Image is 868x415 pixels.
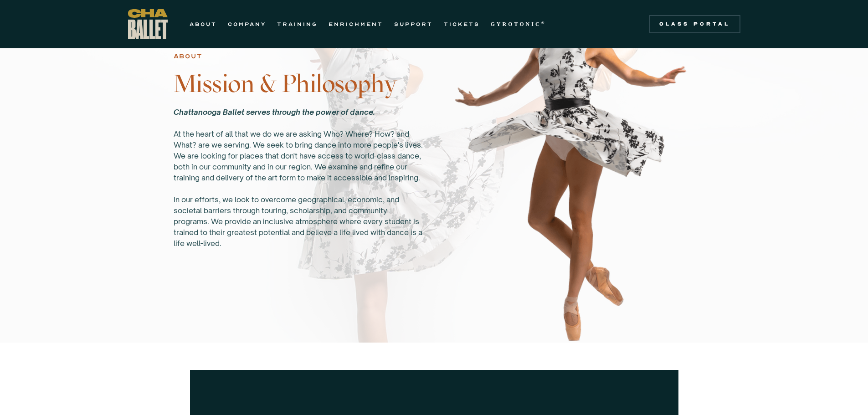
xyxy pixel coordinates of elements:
[174,70,423,97] h3: Mission & Philosophy
[655,20,735,28] div: Class Portal
[394,19,433,30] a: SUPPORT
[174,51,202,62] div: About
[329,19,383,30] a: ENRICHMENT
[444,19,480,30] a: TICKETS
[649,15,740,33] a: Class Portal
[228,19,266,30] a: COMPANY
[174,107,423,249] div: ‍ At the heart of all that we do we are asking Who? Where? How? and What? are we serving. We seek...
[277,19,318,30] a: TRAINING
[190,19,217,30] a: ABOUT
[128,9,168,39] a: home
[174,108,375,117] em: Chattanooga Ballet serves through the power of dance.
[491,19,546,30] a: GYROTONIC®
[541,20,546,25] sup: ®
[491,21,541,27] strong: GYROTONIC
